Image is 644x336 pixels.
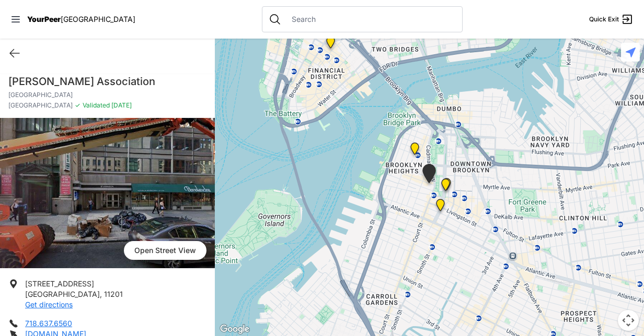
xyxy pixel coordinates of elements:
[436,174,457,199] div: Brooklyn
[8,74,206,89] h1: [PERSON_NAME] Association
[25,279,94,288] span: [STREET_ADDRESS]
[83,101,110,109] span: Validated
[416,160,442,191] div: Brooklyn
[100,290,102,298] span: ,
[320,32,341,57] div: Main Office
[589,15,619,23] span: Quick Exit
[217,322,252,336] img: Google
[217,322,252,336] a: Open this area in Google Maps (opens a new window)
[61,15,135,23] span: [GEOGRAPHIC_DATA]
[27,16,135,22] a: YourPeer[GEOGRAPHIC_DATA]
[8,91,206,99] p: [GEOGRAPHIC_DATA]
[435,174,456,199] div: Brooklyn
[110,101,132,109] span: [DATE]
[25,319,72,328] a: 718.637.6560
[104,290,123,298] span: 11201
[618,310,639,331] button: Map camera controls
[589,13,634,26] a: Quick Exit
[25,300,73,309] a: Get directions
[8,101,73,110] span: [GEOGRAPHIC_DATA]
[285,14,456,25] input: Search
[25,290,100,298] span: [GEOGRAPHIC_DATA]
[124,241,206,260] a: Open Street View
[75,101,80,110] span: ✓
[27,15,61,23] span: YourPeer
